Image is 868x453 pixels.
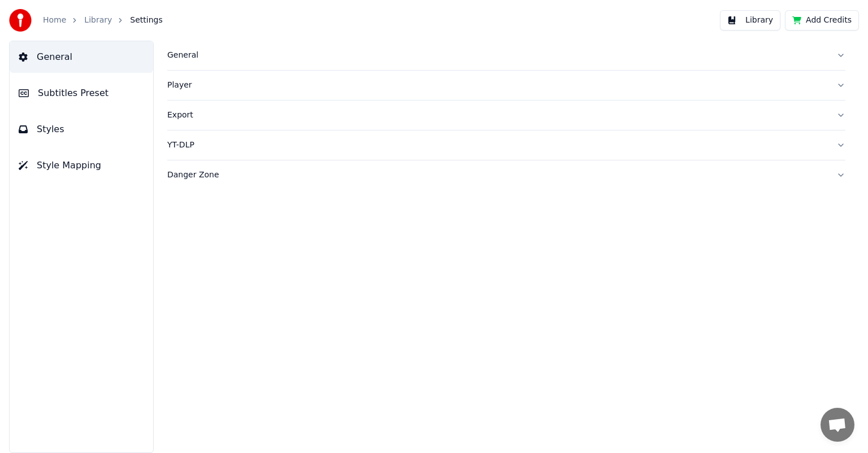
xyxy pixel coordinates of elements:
[10,150,153,181] button: Style Mapping
[167,160,845,190] button: Danger Zone
[84,15,112,26] a: Library
[720,10,780,31] button: Library
[43,15,163,26] nav: breadcrumb
[821,408,854,442] a: Open de chat
[10,114,153,145] button: Styles
[130,15,162,26] span: Settings
[167,71,845,100] button: Player
[167,130,845,160] button: YT-DLP
[37,123,64,136] span: Styles
[43,15,66,26] a: Home
[167,110,827,121] div: Export
[38,86,108,100] span: Subtitles Preset
[167,41,845,70] button: General
[167,80,827,91] div: Player
[167,101,845,130] button: Export
[167,140,827,151] div: YT-DLP
[167,50,827,61] div: General
[10,41,153,73] button: General
[10,77,153,109] button: Subtitles Preset
[9,9,32,32] img: youka
[167,169,827,181] div: Danger Zone
[37,159,101,172] span: Style Mapping
[37,50,72,64] span: General
[785,10,859,31] button: Add Credits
